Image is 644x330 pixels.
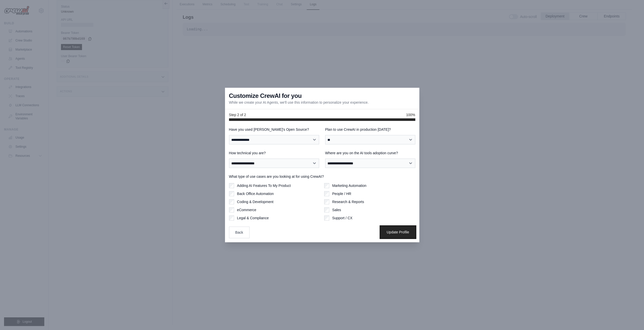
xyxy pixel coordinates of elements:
label: People / HR [332,191,351,196]
label: Marketing Automation [332,183,366,188]
label: Sales [332,207,341,212]
label: Coding & Development [237,199,274,204]
label: Back Office Automation [237,191,274,196]
label: Research & Reports [332,199,364,204]
label: Plan to use CrewAI in production [DATE]? [325,127,415,132]
label: Where are you on the AI tools adoption curve? [325,150,415,156]
label: Legal & Compliance [237,215,269,221]
button: Update Profile [381,226,415,238]
label: What type of use cases are you looking at for using CrewAI? [229,174,415,179]
p: While we create your AI Agents, we'll use this information to personalize your experience. [229,100,369,105]
label: How technical you are? [229,150,319,156]
h3: Customize CrewAI for you [229,92,302,100]
button: Back [229,227,250,238]
span: Step 2 of 2 [229,112,246,117]
label: Support / CX [332,215,352,221]
span: 100% [406,112,415,117]
iframe: Chat Widget [619,306,644,330]
label: Adding AI Features To My Product [237,183,291,188]
label: eCommerce [237,207,256,212]
label: Have you used [PERSON_NAME]'s Open Source? [229,127,319,132]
